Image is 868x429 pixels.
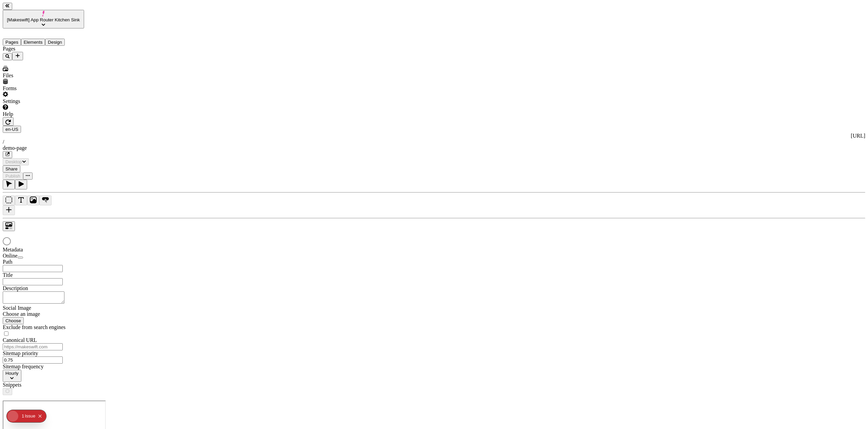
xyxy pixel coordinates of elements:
div: / [3,139,865,145]
div: [URL] [3,133,865,139]
button: Design [45,39,65,46]
button: Image [27,196,39,205]
button: Text [15,196,27,205]
div: demo-page [3,145,865,151]
button: Open locale picker [3,126,21,133]
div: Settings [3,98,84,104]
div: Forms [3,85,84,91]
span: Path [3,259,12,265]
span: [Makeswift] App Router Kitchen Sink [7,17,80,22]
span: Online [3,253,18,259]
div: Pages [3,46,84,52]
span: Publish [5,173,20,179]
span: Exclude from search engines [3,324,65,330]
button: Desktop [3,158,29,165]
span: Choose [5,318,21,323]
button: Share [3,165,20,172]
div: Metadata [3,247,84,253]
span: Canonical URL [3,337,37,343]
div: Files [3,73,84,79]
div: Snippets [3,382,84,388]
input: https://makeswift.com [3,343,63,350]
button: Pages [3,39,21,46]
button: Elements [21,39,45,46]
span: en-US [5,127,18,132]
div: Choose an image [3,311,84,317]
button: Add new [12,52,23,60]
button: Publish [3,172,23,180]
span: Hourly [5,371,19,376]
span: Share [5,166,18,171]
button: [Makeswift] App Router Kitchen Sink [3,10,84,28]
button: Hourly [3,370,21,382]
span: Sitemap frequency [3,364,43,369]
button: Box [3,196,15,205]
span: Desktop [5,159,22,164]
span: Social Image [3,305,31,311]
button: Button [39,196,52,205]
span: Title [3,272,13,278]
button: Choose [3,317,24,324]
span: Sitemap priority [3,350,38,356]
span: Description [3,285,28,291]
div: Help [3,111,84,117]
